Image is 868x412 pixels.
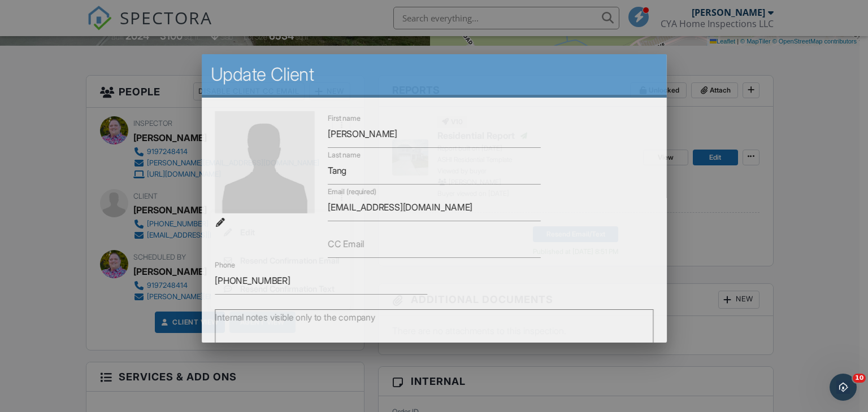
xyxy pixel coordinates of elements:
[215,311,375,323] label: Internal notes visible only to the company
[853,374,866,383] span: 10
[328,238,363,250] label: CC Email
[830,374,857,401] iframe: Intercom live chat
[215,111,314,213] img: default-user-f0147aede5fd5fa78ca7ade42f37bd4542148d508eef1c3d3ea960f66861d68b.jpg
[215,260,235,270] label: Phone
[210,63,657,86] h2: Update Client
[328,187,376,197] label: Email (required)
[328,150,360,160] label: Last name
[328,113,360,124] label: First name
